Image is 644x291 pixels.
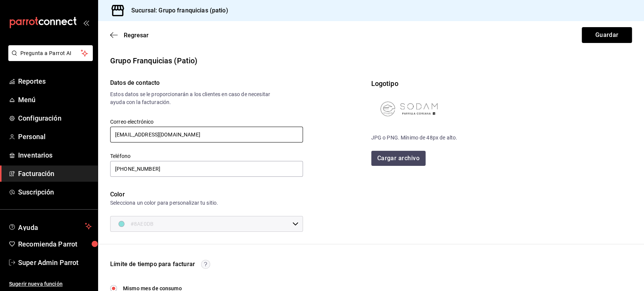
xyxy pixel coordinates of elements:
span: Super Admin Parrot [18,257,92,268]
div: Datos de contacto [110,78,280,87]
a: Pregunta a Parrot AI [5,55,93,63]
h3: Sucursal: Grupo franquicias (patio) [125,6,228,15]
span: Regresar [124,32,149,39]
img: Preview [371,95,447,123]
button: open_drawer_menu [83,20,89,26]
span: Inventarios [18,150,92,160]
button: Pregunta a Parrot AI [8,45,93,61]
div: Estos datos se le proporcionarán a los clientes en caso de necesitar ayuda con la facturación. [110,90,280,106]
div: Grupo Franquicias (Patio) [110,55,632,66]
span: Sugerir nueva función [9,280,92,288]
span: Facturación [18,168,92,179]
span: Pregunta a Parrot AI [20,49,81,57]
div: Límite de tiempo para facturar [110,259,195,269]
span: Recomienda Parrot [18,239,92,249]
span: Ayuda [18,222,82,231]
button: Guardar [582,27,632,43]
span: Reportes [18,76,92,86]
label: Teléfono [110,153,303,159]
div: Color [110,190,303,199]
span: Menú [18,95,92,105]
span: Configuración [18,113,92,123]
div: Logotipo [371,78,632,89]
div: Selecciona un color para personalizar tu sitio. [110,199,303,207]
button: Cargar archivo [371,151,426,166]
div: JPG o PNG. Mínimo de 48px de alto. [371,134,632,142]
label: Correo electrónico [110,119,303,124]
span: Personal [18,132,92,142]
span: Suscripción [18,187,92,197]
button: Regresar [110,32,149,39]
